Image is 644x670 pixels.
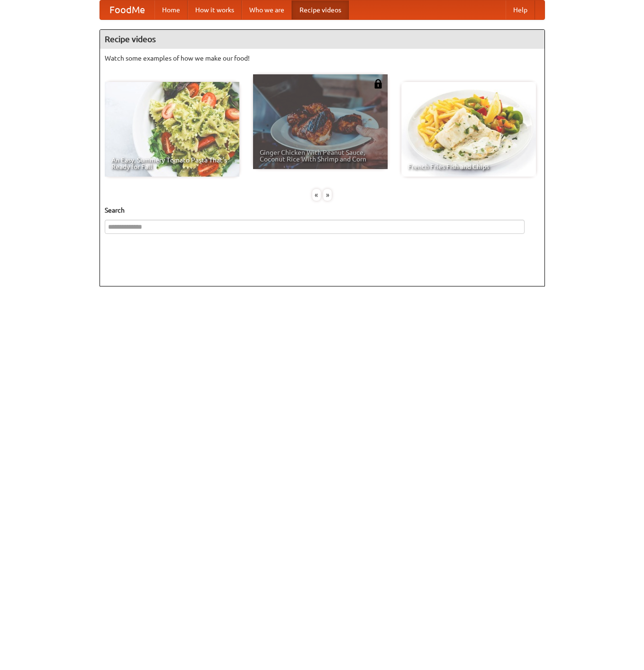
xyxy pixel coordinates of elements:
a: Help [506,0,535,19]
p: Watch some examples of how we make our food! [105,54,540,63]
a: How it works [188,0,242,19]
span: French Fries Fish and Chips [408,163,529,170]
a: Who we are [242,0,292,19]
a: An Easy, Summery Tomato Pasta That's Ready for Fall [105,82,239,177]
a: Home [154,0,188,19]
span: An Easy, Summery Tomato Pasta That's Ready for Fall [111,157,233,170]
a: French Fries Fish and Chips [401,82,536,177]
div: » [323,189,332,201]
h5: Search [105,205,540,215]
a: FoodMe [100,0,154,19]
img: 483408.png [373,79,383,89]
div: « [312,189,321,201]
a: Recipe videos [292,0,349,19]
h4: Recipe videos [100,30,544,49]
